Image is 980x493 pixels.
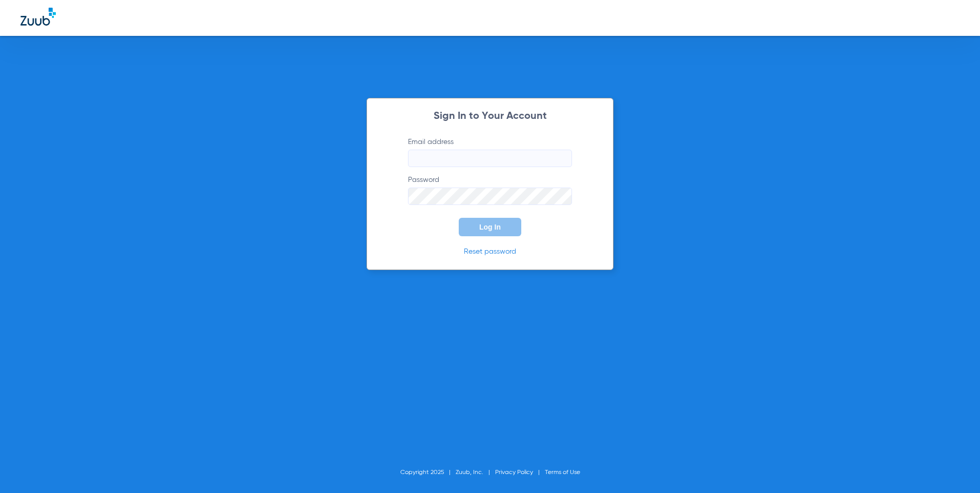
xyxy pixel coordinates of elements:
[408,150,572,167] input: Email address
[464,248,516,255] a: Reset password
[408,188,572,205] input: Password
[459,218,521,236] button: Log In
[400,467,456,478] li: Copyright 2025
[545,469,580,476] a: Terms of Use
[393,111,587,121] h2: Sign In to Your Account
[456,467,495,478] li: Zuub, Inc.
[408,137,572,167] label: Email address
[21,8,56,26] img: Zuub Logo
[495,469,533,476] a: Privacy Policy
[408,175,572,205] label: Password
[929,444,980,493] iframe: Chat Widget
[479,223,501,231] span: Log In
